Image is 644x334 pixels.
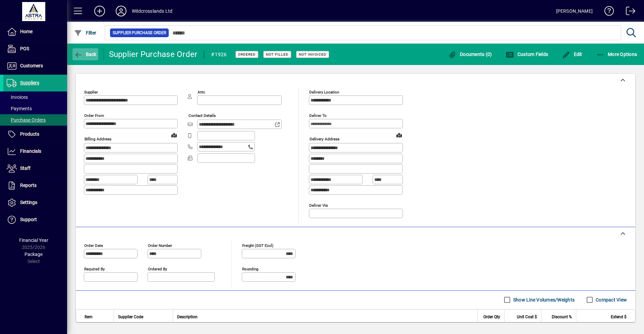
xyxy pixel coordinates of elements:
[7,117,46,123] span: Purchase Orders
[20,46,29,51] span: POS
[20,63,43,68] span: Customers
[3,177,67,194] a: Reports
[84,113,104,118] mat-label: Order from
[20,131,39,137] span: Products
[238,52,256,57] span: Ordered
[109,49,198,60] div: Supplier Purchase Order
[67,48,104,60] app-page-header-button: Back
[20,183,37,188] span: Reports
[20,217,37,222] span: Support
[504,48,550,60] button: Custom Fields
[3,41,67,57] a: POS
[132,6,172,16] div: Wildcrosslands Ltd
[198,90,205,94] mat-label: Attn
[7,94,28,100] span: Invoices
[3,23,67,40] a: Home
[113,29,166,36] span: Supplier Purchase Order
[595,48,639,60] button: More Options
[266,52,288,57] span: Not Filled
[483,313,500,321] span: Order Qty
[7,106,32,111] span: Payments
[19,238,48,243] span: Financial Year
[177,313,198,321] span: Description
[89,5,110,17] button: Add
[512,296,575,303] label: Show Line Volumes/Weights
[3,103,67,114] a: Payments
[20,80,39,85] span: Suppliers
[3,126,67,143] a: Products
[85,313,93,321] span: Item
[84,266,105,271] mat-label: Required by
[3,160,67,177] a: Staff
[611,313,627,321] span: Extend $
[594,296,627,303] label: Compact View
[3,194,67,211] a: Settings
[169,130,179,140] a: View on map
[506,52,548,57] span: Custom Fields
[242,266,258,271] mat-label: Rounding
[74,52,97,57] span: Back
[448,52,492,57] span: Documents (0)
[118,313,143,321] span: Supplier Code
[394,130,405,140] a: View on map
[3,58,67,74] a: Customers
[20,200,37,205] span: Settings
[3,143,67,160] a: Financials
[596,52,637,57] span: More Options
[110,5,132,17] button: Profile
[148,243,172,248] mat-label: Order number
[211,49,227,60] div: #1926
[148,266,167,271] mat-label: Ordered by
[556,6,593,16] div: [PERSON_NAME]
[309,113,327,118] mat-label: Deliver To
[20,165,31,171] span: Staff
[3,211,67,228] a: Support
[309,203,328,207] mat-label: Deliver via
[72,27,98,39] button: Filter
[552,313,572,321] span: Discount %
[517,313,537,321] span: Unit Cost $
[24,252,43,257] span: Package
[599,1,614,23] a: Knowledge Base
[562,52,582,57] span: Edit
[560,48,584,60] button: Edit
[621,1,636,23] a: Logout
[299,52,326,57] span: Not Invoiced
[3,114,67,126] a: Purchase Orders
[84,90,98,94] mat-label: Supplier
[242,243,273,248] mat-label: Freight (GST excl)
[84,243,103,248] mat-label: Order date
[72,48,98,60] button: Back
[3,91,67,103] a: Invoices
[447,48,494,60] button: Documents (0)
[20,148,41,154] span: Financials
[20,29,33,34] span: Home
[74,30,97,36] span: Filter
[309,90,339,94] mat-label: Delivery Location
